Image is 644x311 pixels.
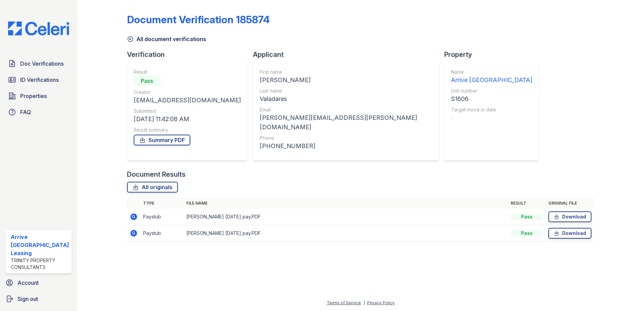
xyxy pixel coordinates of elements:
[363,300,365,305] div: |
[20,60,64,68] span: Doc Verifications
[260,141,432,151] div: [PHONE_NUMBER]
[127,50,253,59] div: Verification
[5,105,72,119] a: FAQ
[548,211,591,222] a: Download
[140,209,184,225] td: Paystub
[511,213,543,220] div: Pass
[134,127,241,133] div: Result summary
[367,300,395,305] a: Privacy Policy
[327,300,361,305] a: Terms of Service
[260,94,432,104] div: Valadares
[451,113,532,123] div: -
[140,198,184,209] th: Type
[18,279,39,287] span: Account
[184,209,508,225] td: [PERSON_NAME] [DATE] pay.PDF
[134,108,241,114] div: Submitted
[127,170,186,179] div: Document Results
[20,76,59,84] span: ID Verifications
[260,113,432,132] div: [PERSON_NAME][EMAIL_ADDRESS][PERSON_NAME][DOMAIN_NAME]
[5,57,72,70] a: Doc Verifications
[444,50,544,59] div: Property
[451,88,532,94] div: Unit number
[127,182,178,193] a: All originals
[20,108,31,116] span: FAQ
[18,295,38,303] span: Sign out
[260,106,432,113] div: Email
[134,75,161,86] div: Pass
[546,198,594,209] th: Original file
[451,106,532,113] div: Target move in date
[134,135,190,145] a: Summary PDF
[134,114,241,124] div: [DATE] 11:42:08 AM
[508,198,546,209] th: Result
[3,22,74,35] img: CE_Logo_Blue-a8612792a0a2168367f1c8372b55b34899dd931a85d93a1a3d3e32e68fde9ad4.png
[134,69,241,75] div: Result
[20,92,47,100] span: Properties
[451,69,532,85] a: Name Arrive [GEOGRAPHIC_DATA]
[184,198,508,209] th: File name
[511,230,543,237] div: Pass
[451,69,532,75] div: Name
[253,50,444,59] div: Applicant
[134,89,241,96] div: Creator
[451,75,532,85] div: Arrive [GEOGRAPHIC_DATA]
[127,35,206,43] a: All document verifications
[5,73,72,87] a: ID Verifications
[548,228,591,239] a: Download
[134,96,241,105] div: [EMAIL_ADDRESS][DOMAIN_NAME]
[5,89,72,103] a: Properties
[451,94,532,104] div: S1606
[3,292,74,306] a: Sign out
[184,225,508,242] td: [PERSON_NAME] [DATE] pay.PDF
[127,13,270,26] div: Document Verification 185874
[11,257,69,271] div: Trinity Property Consultants
[260,135,432,141] div: Phone
[260,75,432,85] div: [PERSON_NAME]
[140,225,184,242] td: Paystub
[11,233,69,257] div: Arrive [GEOGRAPHIC_DATA] Leasing
[260,88,432,94] div: Last name
[260,69,432,75] div: First name
[3,276,74,289] a: Account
